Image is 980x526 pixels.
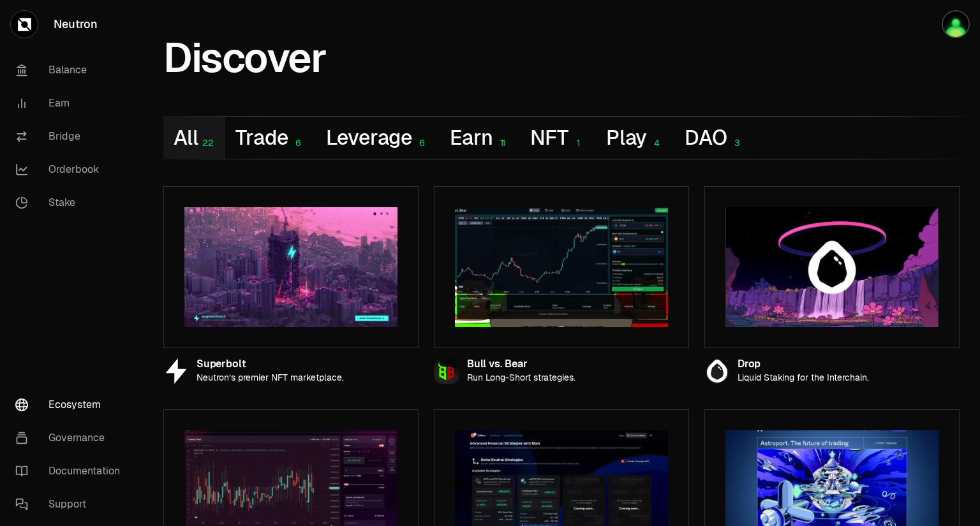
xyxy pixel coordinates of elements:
[5,455,138,488] a: Documentation
[288,138,306,149] div: 6
[738,359,869,370] div: Drop
[5,186,138,219] a: Stake
[467,359,575,370] div: Bull vs. Bear
[5,120,138,153] a: Bridge
[455,207,668,327] img: Bull vs. Bear preview image
[197,359,344,370] div: Superbolt
[5,488,138,521] a: Support
[197,372,344,383] p: Neutron’s premier NFT marketplace.
[5,421,138,455] a: Governance
[738,372,869,383] p: Liquid Staking for the Interchain.
[568,138,586,149] div: 1
[440,117,520,159] button: Earn
[674,117,754,159] button: DAO
[5,87,138,120] a: Earn
[725,207,939,327] img: Drop preview image
[316,117,440,159] button: Leverage
[225,117,315,159] button: Trade
[5,153,138,186] a: Orderbook
[596,117,674,159] button: Play
[198,138,215,149] div: 22
[5,388,138,421] a: Ecosystem
[727,138,745,149] div: 3
[647,138,664,149] div: 4
[467,372,575,383] p: Run Long-Short strategies.
[520,117,595,159] button: NFT
[5,54,138,87] a: Balance
[412,138,429,149] div: 6
[163,117,225,159] button: All
[493,138,510,149] div: 11
[163,41,326,75] h1: Discover
[942,10,970,38] img: TNT4
[184,207,397,327] img: Superbolt preview image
